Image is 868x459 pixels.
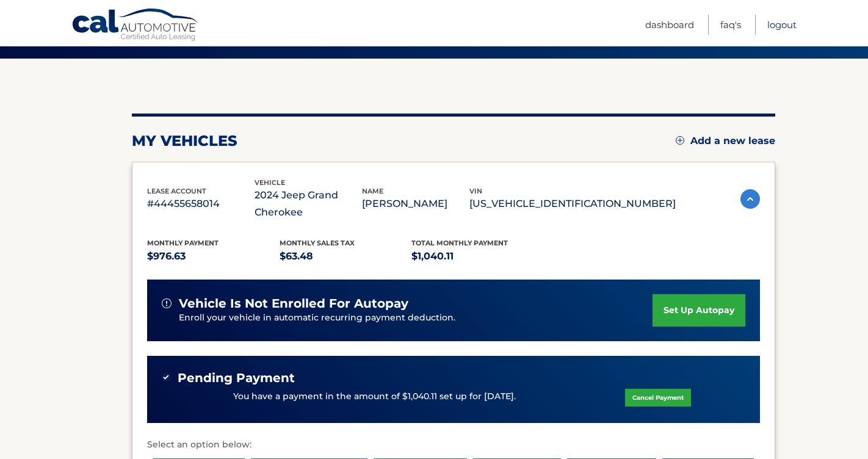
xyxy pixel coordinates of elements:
[132,132,237,150] h2: my vehicles
[162,373,170,381] img: check-green.svg
[362,187,383,195] span: name
[147,438,760,452] p: Select an option below:
[179,296,408,311] span: vehicle is not enrolled for autopay
[411,239,508,247] span: Total Monthly Payment
[233,390,516,403] p: You have a payment in the amount of $1,040.11 set up for [DATE].
[411,248,544,265] p: $1,040.11
[71,8,200,43] a: Cal Automotive
[147,248,280,265] p: $976.63
[147,187,206,195] span: lease account
[740,189,760,209] img: accordion-active.svg
[162,298,172,308] img: alert-white.svg
[469,187,482,195] span: vin
[280,239,355,247] span: Monthly sales Tax
[676,135,775,147] a: Add a new lease
[179,311,653,325] p: Enroll your vehicle in automatic recurring payment deduction.
[362,195,469,212] p: [PERSON_NAME]
[625,389,691,407] a: Cancel Payment
[147,239,219,247] span: Monthly Payment
[676,136,684,145] img: add.svg
[147,195,255,212] p: #44455658014
[255,178,285,187] span: vehicle
[645,15,694,35] a: Dashboard
[720,15,741,35] a: FAQ's
[255,187,362,221] p: 2024 Jeep Grand Cherokee
[178,370,295,386] span: Pending Payment
[653,294,745,327] a: set up autopay
[280,248,412,265] p: $63.48
[469,195,676,212] p: [US_VEHICLE_IDENTIFICATION_NUMBER]
[767,15,797,35] a: Logout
